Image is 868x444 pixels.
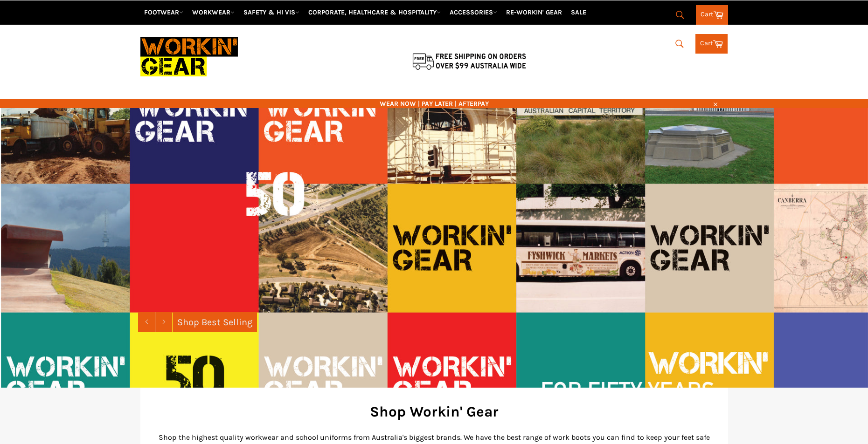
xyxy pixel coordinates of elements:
[173,312,257,332] a: Shop Best Selling
[140,30,238,83] img: Workin Gear leaders in Workwear, Safety Boots, PPE, Uniforms. Australia's No.1 in Workwear
[305,4,444,20] a: CORPORATE, HEALTHCARE & HOSPITALITY
[696,5,728,25] a: Cart
[567,4,590,20] a: SALE
[188,4,238,20] a: WORKWEAR
[240,4,303,20] a: SAFETY & HI VIS
[695,34,728,54] a: Cart
[140,99,728,108] span: WEAR NOW | PAY LATER | AFTERPAY
[502,4,566,20] a: RE-WORKIN' GEAR
[446,4,501,20] a: ACCESSORIES
[411,51,528,71] img: Flat $9.95 shipping Australia wide
[140,4,187,20] a: FOOTWEAR
[154,402,714,422] h2: Shop Workin' Gear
